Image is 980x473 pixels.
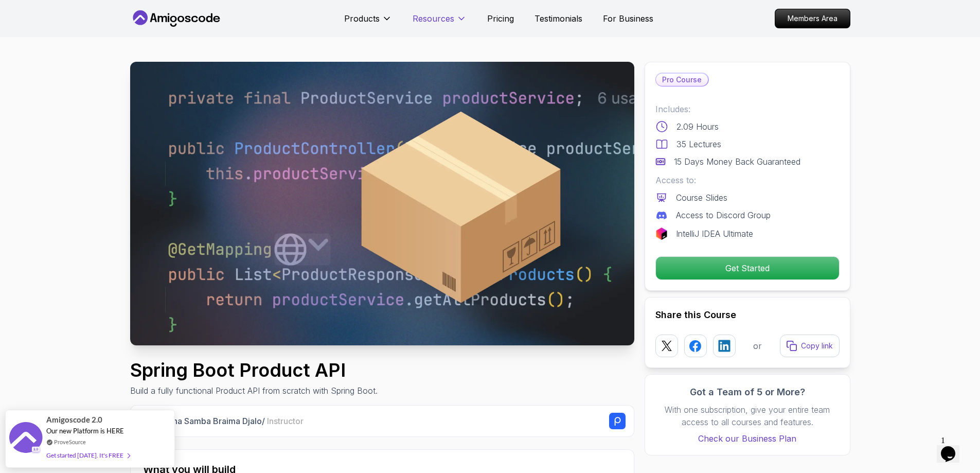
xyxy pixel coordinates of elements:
[676,209,771,221] p: Access to Discord Group
[676,138,721,150] p: 35 Lectures
[54,437,86,446] a: ProveSource
[656,257,839,279] p: Get Started
[130,62,634,345] img: spring-product-api_thumbnail
[655,432,840,445] a: Check our Business Plan
[676,120,719,133] p: 2.09 Hours
[655,308,840,322] h2: Share this Course
[158,415,304,427] p: Mama Samba Braima Djalo /
[413,12,467,33] button: Resources
[801,341,833,351] p: Copy link
[344,12,380,25] p: Products
[603,12,653,25] a: For Business
[344,12,392,33] button: Products
[753,340,762,352] p: or
[130,384,378,397] p: Build a fully functional Product API from scratch with Spring Boot.
[676,191,727,204] p: Course Slides
[46,449,130,461] div: Get started [DATE]. It's FREE
[655,103,840,115] p: Includes:
[487,12,514,25] a: Pricing
[267,416,304,426] span: Instructor
[655,227,668,240] img: jetbrains logo
[937,432,970,463] iframe: chat widget
[655,174,840,186] p: Access to:
[655,404,840,428] p: With one subscription, give your entire team access to all courses and features.
[775,9,850,28] a: Members Area
[655,256,840,280] button: Get Started
[9,422,43,456] img: provesource social proof notification image
[656,74,708,86] p: Pro Course
[655,385,840,399] h3: Got a Team of 5 or More?
[46,414,102,426] span: Amigoscode 2.0
[674,155,800,168] p: 15 Days Money Back Guaranteed
[46,427,124,435] span: Our new Platform is HERE
[676,227,753,240] p: IntelliJ IDEA Ultimate
[780,335,840,357] button: Copy link
[130,360,378,380] h1: Spring Boot Product API
[534,12,582,25] a: Testimonials
[413,12,454,25] p: Resources
[775,9,850,28] p: Members Area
